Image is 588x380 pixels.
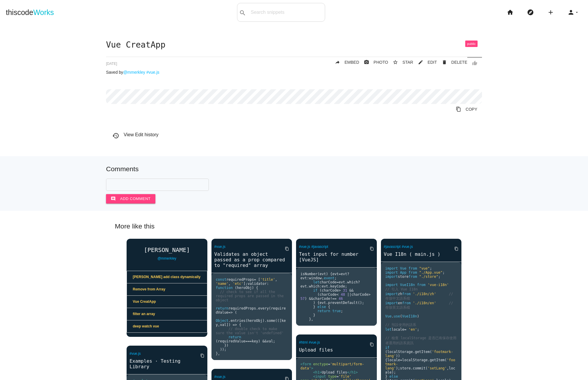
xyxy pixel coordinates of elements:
[392,327,404,332] span: locale
[574,3,579,22] i: arrow_drop_down
[317,305,326,309] span: else
[419,270,442,275] span: "./App.vue"
[438,275,440,279] span: ;
[385,358,455,370] span: 'footmark-lang'
[267,339,273,343] span: val
[385,327,392,332] span: let
[358,280,360,284] span: ?
[218,323,220,327] span: ,
[309,276,322,280] span: window
[216,286,233,290] span: function
[385,323,416,327] span: // 預設使用的語系
[216,306,286,315] span: requiredValue
[394,314,400,318] span: use
[456,104,461,115] i: content_copy
[229,319,231,323] span: .
[428,366,447,370] span: 'setLang'
[332,309,341,313] span: true
[317,272,320,276] span: (
[385,366,455,374] span: locale
[400,358,402,362] span: =
[6,3,54,22] a: thiscodeWorks
[300,284,307,288] span: evt
[320,288,322,292] span: (
[415,350,430,354] span: getItem
[385,266,398,270] span: import
[428,283,449,287] span: 'vue-i18n'
[300,276,307,280] span: evt
[384,245,401,249] a: #javascript
[385,374,387,379] span: }
[106,62,117,66] span: [DATE]
[567,3,574,22] i: person
[233,282,243,286] span: 'etc'
[443,270,445,275] span: ;
[243,282,247,286] span: ];
[324,276,335,280] span: event
[400,270,406,275] span: App
[358,301,364,305] span: ();
[216,339,218,343] span: (
[226,323,231,327] span: ])
[317,292,320,297] span: (
[216,352,220,356] span: },
[127,308,207,320] a: filter an array
[347,280,358,284] span: which
[246,339,252,343] span: ===
[322,276,324,280] span: .
[106,165,482,173] h5: Comments
[311,366,313,370] span: >
[248,6,325,19] input: Search snippets
[345,284,347,288] span: ;
[127,320,207,332] a: deep watch vue
[343,288,347,292] span: 31
[106,223,482,230] h5: More like this
[418,57,423,68] i: mode_edit
[317,309,330,313] span: return
[347,292,351,297] span: ||
[339,374,351,379] span: 'file'
[409,270,417,275] span: from
[385,358,387,362] span: {
[417,327,419,332] span: ;
[339,297,343,301] span: 46
[226,278,254,282] span: requiredProps
[220,323,226,327] span: val
[309,284,320,288] span: which
[296,347,377,353] a: Upload files
[127,247,207,253] a: [PERSON_NAME]
[351,292,368,297] span: charCode
[216,278,226,282] span: const
[409,327,417,332] span: 'en'
[106,194,155,204] button: commentAdd comment
[385,336,457,345] span: // 檢查 localStorage 是否已有保存使用者選用的語系資訊
[112,132,119,139] i: history
[385,292,455,300] span: // 存放中文語系檔
[337,280,339,284] span: =
[157,256,176,260] a: @mmerkley
[409,266,417,270] span: from
[322,288,339,292] span: charCode
[381,251,462,258] a: Vue I18n ( main.js )
[332,272,339,276] span: evt
[229,306,256,310] span: requiredProps
[127,358,207,370] a: Examples · Testing Library
[320,272,326,276] span: evt
[326,272,328,276] span: )
[313,301,315,305] span: )
[269,306,271,310] span: (
[385,350,387,354] span: (
[130,352,141,356] a: #vue.js
[396,354,400,358] span: ))
[307,284,309,288] span: .
[330,57,359,68] a: replyEMBED
[106,41,482,50] h1: Vue CreatApp
[328,301,358,305] span: preventDefault
[396,366,400,370] span: );
[307,276,309,280] span: :
[211,251,292,269] a: Validates an object passed as a prop compared to "required" array
[313,374,326,379] span: <input
[216,282,229,286] span: 'name'
[402,245,413,249] a: #vue.js
[246,319,248,323] span: (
